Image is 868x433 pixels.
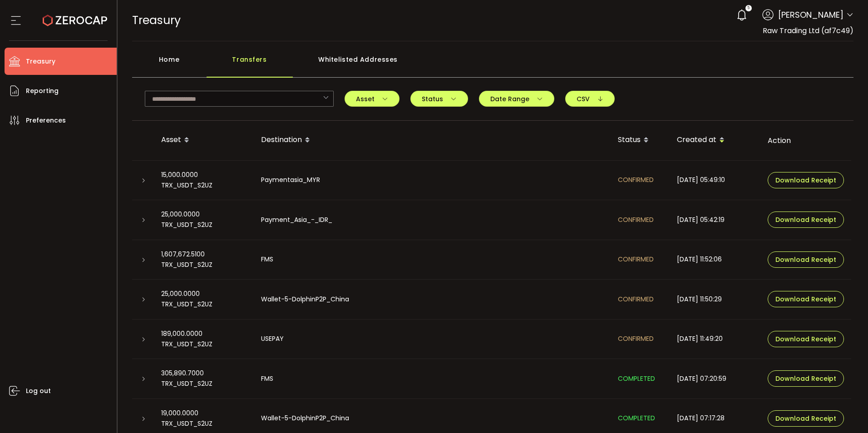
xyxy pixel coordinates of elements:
button: Download Receipt [768,331,844,347]
div: Payment_Asia_-_IDR_ [254,215,611,225]
div: Asset [154,133,254,148]
div: 19,000.0000 TRX_USDT_S2UZ [154,408,254,429]
div: [DATE] 11:52:06 [670,254,760,265]
span: Log out [26,384,51,398]
div: 25,000.0000 TRX_USDT_S2UZ [154,289,254,310]
div: Wallet-5-DolphinP2P_China [254,294,611,305]
button: Download Receipt [768,251,844,268]
span: Status [422,96,457,102]
button: Asset [345,91,399,107]
span: Download Receipt [775,336,836,342]
span: Raw Trading Ltd (af7c49) [763,25,853,36]
div: Home [132,50,207,78]
span: Date Range [490,96,543,102]
div: FMS [254,254,611,265]
div: USEPAY [254,334,611,344]
button: Download Receipt [768,172,844,188]
div: [DATE] 05:42:19 [670,215,760,225]
span: Download Receipt [775,296,836,302]
span: Treasury [132,12,181,28]
span: Download Receipt [775,177,836,183]
button: Download Receipt [768,370,844,387]
div: [DATE] 11:50:29 [670,294,760,305]
div: Destination [254,133,611,148]
div: 15,000.0000 TRX_USDT_S2UZ [154,170,254,191]
div: Transfers [207,50,293,78]
button: Date Range [479,91,554,107]
span: CONFIRMED [618,175,654,184]
button: Download Receipt [768,410,844,427]
div: [DATE] 07:17:28 [670,413,760,423]
button: Download Receipt [768,212,844,228]
div: 305,890.7000 TRX_USDT_S2UZ [154,368,254,389]
div: 1,607,672.5100 TRX_USDT_S2UZ [154,249,254,270]
span: Treasury [26,55,55,68]
iframe: Chat Widget [823,389,868,433]
span: Download Receipt [775,256,836,263]
span: CSV [577,96,603,102]
div: Status [611,133,670,148]
div: FMS [254,374,611,384]
div: [DATE] 11:49:20 [670,334,760,344]
button: CSV [565,91,615,107]
span: Download Receipt [775,216,836,223]
span: Reporting [26,84,59,98]
div: [DATE] 07:20:59 [670,374,760,384]
div: [DATE] 05:49:10 [670,175,760,185]
span: COMPLETED [618,374,655,383]
span: Download Receipt [775,375,836,382]
button: Status [410,91,468,107]
button: Download Receipt [768,291,844,307]
span: Asset [356,96,388,102]
span: Download Receipt [775,415,836,422]
div: Action [760,135,851,146]
div: 189,000.0000 TRX_USDT_S2UZ [154,329,254,349]
div: 25,000.0000 TRX_USDT_S2UZ [154,209,254,230]
span: CONFIRMED [618,215,654,224]
span: CONFIRMED [618,295,654,304]
div: Paymentasia_MYR [254,175,611,185]
span: CONFIRMED [618,255,654,264]
span: 5 [747,5,750,11]
span: [PERSON_NAME] [778,9,843,21]
span: CONFIRMED [618,334,654,343]
div: Wallet-5-DolphinP2P_China [254,413,611,423]
span: Preferences [26,114,66,127]
div: Created at [670,133,760,148]
div: Whitelisted Addresses [293,50,424,78]
span: COMPLETED [618,413,655,423]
